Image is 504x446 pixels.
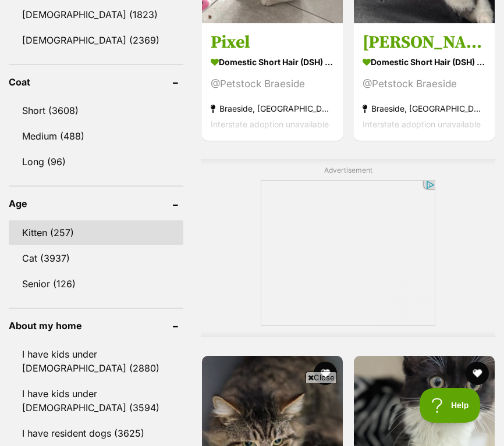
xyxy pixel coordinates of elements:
[9,272,183,296] a: Senior (126)
[9,2,183,27] a: [DEMOGRAPHIC_DATA] (1823)
[81,1,92,9] img: iconc.png
[9,421,183,445] a: I have resident dogs (3625)
[261,180,435,326] iframe: Advertisement
[9,320,183,331] header: About my home
[211,119,329,129] span: Interstate adoption unavailable
[211,31,334,53] h3: Pixel
[420,388,481,423] iframe: Help Scout Beacon - Open
[9,124,183,148] a: Medium (488)
[363,100,486,116] strong: Braeside, [GEOGRAPHIC_DATA]
[211,100,334,116] strong: Braeside, [GEOGRAPHIC_DATA]
[9,381,183,420] a: I have kids under [DEMOGRAPHIC_DATA] (3594)
[81,1,93,10] a: Privacy Notification
[9,198,183,209] header: Age
[40,388,464,440] iframe: Advertisement
[211,76,334,91] div: @Petstock Braeside
[363,119,481,129] span: Interstate adoption unavailable
[354,22,495,140] a: [PERSON_NAME] Domestic Short Hair (DSH) Cat @Petstock Braeside Braeside, [GEOGRAPHIC_DATA] Inters...
[363,76,486,91] div: @Petstock Braeside
[9,98,183,123] a: Short (3608)
[1,1,10,10] img: consumer-privacy-logo.png
[9,220,183,245] a: Kitten (257)
[83,1,92,10] img: consumer-privacy-logo.png
[9,246,183,270] a: Cat (3937)
[363,53,486,70] strong: Domestic Short Hair (DSH) Cat
[306,372,337,383] span: Close
[9,342,183,380] a: I have kids under [DEMOGRAPHIC_DATA] (2880)
[314,362,337,385] button: favourite
[9,77,183,87] header: Coat
[363,31,486,53] h3: [PERSON_NAME]
[201,159,495,337] div: Advertisement
[465,362,488,385] button: favourite
[9,28,183,52] a: [DEMOGRAPHIC_DATA] (2369)
[202,22,343,140] a: Pixel Domestic Short Hair (DSH) Cat @Petstock Braeside Braeside, [GEOGRAPHIC_DATA] Interstate ado...
[9,149,183,174] a: Long (96)
[211,53,334,70] strong: Domestic Short Hair (DSH) Cat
